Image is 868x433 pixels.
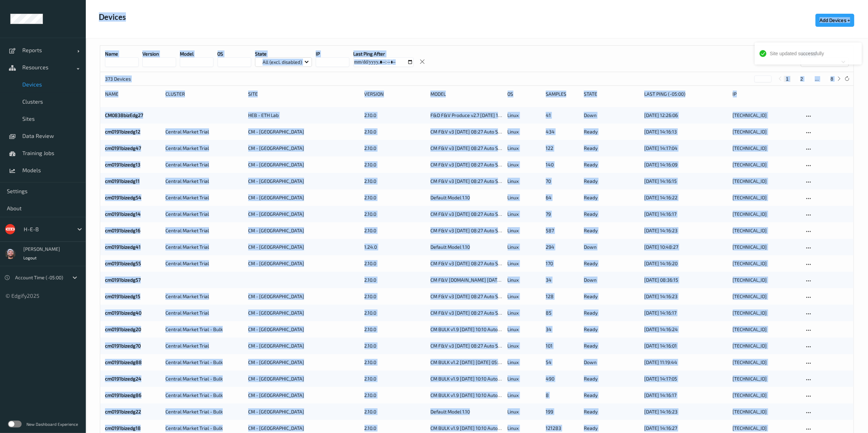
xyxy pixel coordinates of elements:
div: 79 [546,211,579,218]
p: ready [584,425,639,432]
a: Central Market Trial [165,293,209,299]
a: Central Market Trial - Bulk [165,392,223,398]
a: CM0838bizEdg27 [105,112,143,118]
div: [DATE] 08:36:15 [644,277,728,283]
div: 490 [546,375,579,382]
p: down [584,112,639,119]
a: cm0191bizedg54 [105,195,141,200]
p: model [180,50,213,57]
div: [TECHNICAL_ID] [733,128,800,135]
p: linux [508,194,541,201]
a: cm0191bizedg12 [105,129,140,134]
div: OS [508,91,541,97]
a: Central Market Trial - Bulk [165,409,223,414]
p: ready [584,392,639,399]
p: ready [584,227,639,234]
div: 41 [546,112,579,119]
a: cm0191bizedg88 [105,359,142,365]
div: Cluster [165,91,243,97]
a: CM F&V v3 [DATE] 08:27 Auto Save [430,211,506,217]
div: [DATE] 14:16:01 [644,342,728,349]
p: linux [508,408,541,415]
button: ... [813,76,821,82]
p: linux [508,392,541,399]
p: ready [584,326,639,333]
div: Model [430,91,503,97]
p: Name [105,50,139,57]
a: cm0191bizedg18 [105,425,141,431]
p: ready [584,178,639,185]
div: 2.10.0 [364,112,426,119]
p: linux [508,211,541,218]
div: [TECHNICAL_ID] [733,260,800,267]
div: 2.10.0 [364,227,426,234]
a: Central Market Trial [165,129,209,134]
p: ready [584,194,639,201]
a: Default Model 1.10 [430,244,470,250]
div: 587 [546,227,579,234]
div: 2.10.0 [364,359,426,366]
p: State [255,50,312,57]
p: linux [508,293,541,300]
button: Add Devices + [815,14,854,27]
a: cm0191bizedg40 [105,310,141,316]
div: [DATE] 14:16:24 [644,326,728,333]
div: ip [733,91,800,97]
div: 2.10.0 [364,293,426,300]
div: 2.10.0 [364,375,426,382]
a: CM - [GEOGRAPHIC_DATA] [248,178,304,184]
a: cm0191bizedg16 [105,227,140,233]
div: [DATE] 14:16:23 [644,408,728,415]
div: [TECHNICAL_ID] [733,408,800,415]
a: CM F&V v3 [DATE] 08:27 Auto Save [430,343,506,349]
div: 2.10.0 [364,145,426,152]
div: 34 [546,326,579,333]
a: cm0191bizedg13 [105,162,140,167]
a: cm0191bizedg22 [105,409,141,414]
p: linux [508,260,541,267]
a: Central Market Trial - Bulk [165,359,223,365]
div: [DATE] 14:16:22 [644,194,728,201]
a: Central Market Trial [165,162,209,167]
a: CM BULK v1.9 [DATE] 10:10 Auto Save [430,376,509,382]
p: linux [508,326,541,333]
a: CM - [GEOGRAPHIC_DATA] [248,310,304,316]
a: CM F&V v3 [DATE] 08:27 Auto Save [430,310,506,316]
div: 34 [546,277,579,283]
div: 2.10.0 [364,260,426,267]
div: 2.10.0 [364,194,426,201]
div: [DATE] 14:16:13 [644,128,728,135]
div: [TECHNICAL_ID] [733,145,800,152]
a: CM F&V v3 [DATE] 08:27 Auto Save [430,145,506,151]
div: 170 [546,260,579,267]
a: cm0191bizedg15 [105,293,140,299]
div: [TECHNICAL_ID] [733,309,800,316]
div: 64 [546,194,579,201]
a: CM - [GEOGRAPHIC_DATA] [248,129,304,134]
p: ready [584,211,639,218]
a: CM F&V v3 [DATE] 08:27 Auto Save [430,178,506,184]
a: cm0191bizedg47 [105,145,141,151]
p: ready [584,161,639,168]
a: Central Market Trial [165,195,209,200]
div: 294 [546,244,579,250]
div: Samples [546,91,579,97]
div: 70 [546,178,579,185]
a: CM - [GEOGRAPHIC_DATA] [248,343,304,349]
div: Site [248,91,359,97]
a: cm0191bizedg14 [105,211,141,217]
p: All (excl. disabled) [260,59,304,66]
div: [DATE] 14:17:05 [644,375,728,382]
div: [DATE] 14:16:23 [644,227,728,234]
p: OS [218,50,251,57]
div: [TECHNICAL_ID] [733,161,800,168]
div: [DATE] 14:17:04 [644,145,728,152]
p: linux [508,244,541,250]
a: Central Market Trial [165,145,209,151]
p: linux [508,359,541,366]
a: CM F&V v3 [DATE] 08:27 Auto Save [430,227,506,233]
a: CM BULK v1.9 [DATE] 10:10 Auto Save [430,425,509,431]
p: linux [508,425,541,432]
div: [TECHNICAL_ID] [733,112,800,119]
a: CM - [GEOGRAPHIC_DATA] [248,244,304,250]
